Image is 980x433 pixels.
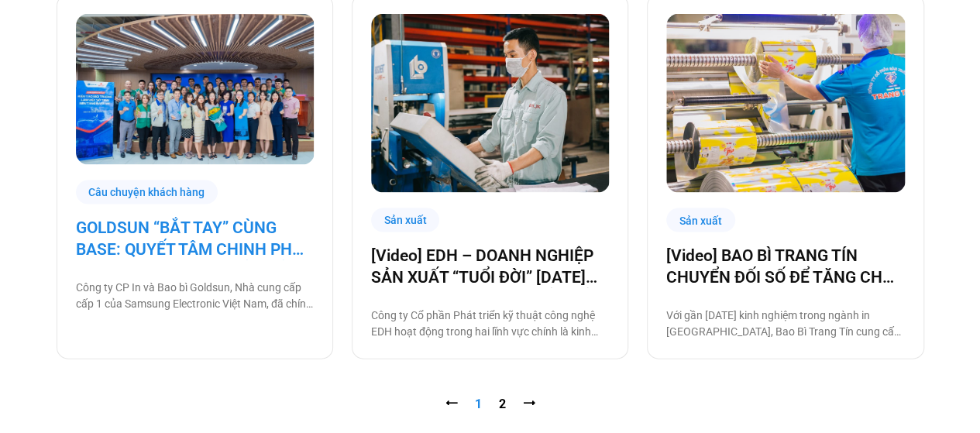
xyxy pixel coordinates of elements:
p: Với gần [DATE] kinh nghiệm trong ngành in [GEOGRAPHIC_DATA], Bao Bì Trang Tín cung cấp tất cả các... [666,308,904,340]
span: ⭠ [445,397,458,411]
div: Sản xuất [371,208,440,232]
a: [Video] BAO BÌ TRANG TÍN CHUYỂN ĐỐI SỐ ĐỂ TĂNG CHẤT LƯỢNG, GIẢM CHI PHÍ [666,245,904,288]
div: Sản xuất [666,208,735,232]
a: Số hóa các quy trình làm việc cùng Base.vn là một bước trung gian cực kỳ quan trọng để Goldsun xâ... [76,14,314,165]
img: Doanh-nghiep-san-xua-edh-chuyen-doi-so-cung-base [371,14,610,193]
a: 2 [499,397,506,411]
a: Doanh-nghiep-san-xua-edh-chuyen-doi-so-cung-base [371,14,609,193]
a: GOLDSUN “BẮT TAY” CÙNG BASE: QUYẾT TÂM CHINH PHỤC CHẶNG ĐƯỜNG CHUYỂN ĐỔI SỐ TOÀN DIỆN [76,217,314,260]
p: Công ty CP In và Bao bì Goldsun, Nhà cung cấp cấp 1 của Samsung Electronic Việt Nam, đã chính thứ... [76,280,314,312]
a: ⭢ [523,397,535,411]
img: Số hóa các quy trình làm việc cùng Base.vn là một bước trung gian cực kỳ quan trọng để Goldsun xâ... [76,14,315,165]
span: 1 [475,397,482,411]
div: Câu chuyện khách hàng [76,180,218,204]
nav: Pagination [57,395,924,414]
p: Công ty Cổ phần Phát triển kỹ thuật công nghệ EDH hoạt động trong hai lĩnh vực chính là kinh doan... [371,308,609,340]
a: [Video] EDH – DOANH NGHIỆP SẢN XUẤT “TUỔI ĐỜI” [DATE] VÀ CÂU CHUYỆN CHUYỂN ĐỔI SỐ CÙNG [DOMAIN_NAME] [371,245,609,288]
